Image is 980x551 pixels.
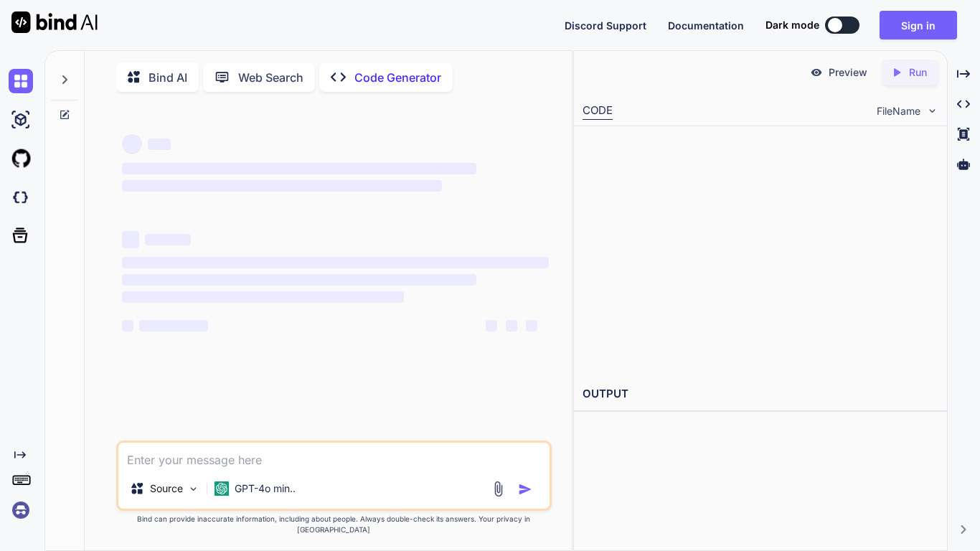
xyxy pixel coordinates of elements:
[810,66,823,79] img: preview
[9,69,33,93] img: chat
[518,482,532,496] img: icon
[116,514,552,535] p: Bind can provide inaccurate information, including about people. Always double-check its answers....
[122,274,476,286] span: ‌
[765,18,819,32] span: Dark mode
[829,65,867,80] p: Preview
[877,104,920,118] span: FileName
[149,69,187,86] p: Bind AI
[565,18,646,33] button: Discord Support
[490,481,507,497] img: attachment
[122,180,442,192] span: ‌
[880,11,957,39] button: Sign in
[583,103,613,120] div: CODE
[574,377,947,411] h2: OUTPUT
[122,320,133,331] span: ‌
[122,291,404,303] span: ‌
[139,320,208,331] span: ‌
[668,19,744,32] span: Documentation
[668,18,744,33] button: Documentation
[926,105,938,117] img: chevron down
[354,69,441,86] p: Code Generator
[9,146,33,171] img: githubLight
[122,163,476,174] span: ‌
[235,481,296,496] p: GPT-4o min..
[486,320,497,331] span: ‌
[148,138,171,150] span: ‌
[9,108,33,132] img: ai-studio
[909,65,927,80] p: Run
[187,483,199,495] img: Pick Models
[238,69,303,86] p: Web Search
[526,320,537,331] span: ‌
[122,257,549,268] span: ‌
[565,19,646,32] span: Discord Support
[215,481,229,496] img: GPT-4o mini
[122,134,142,154] span: ‌
[9,185,33,209] img: darkCloudIdeIcon
[150,481,183,496] p: Source
[145,234,191,245] span: ‌
[11,11,98,33] img: Bind AI
[9,498,33,522] img: signin
[122,231,139,248] span: ‌
[506,320,517,331] span: ‌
